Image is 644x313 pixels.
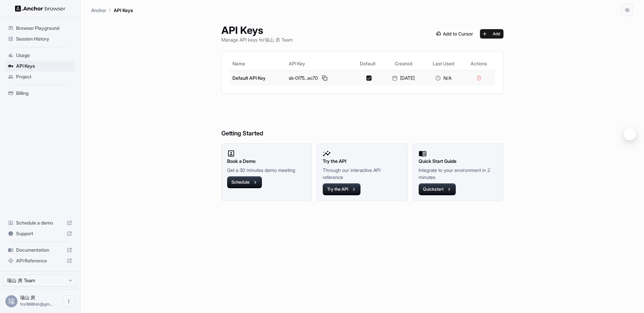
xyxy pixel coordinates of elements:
[5,23,75,34] div: Browser Playground
[16,220,64,226] span: Schedule a demo
[426,75,460,81] div: N/A
[323,158,402,165] h2: Try the API
[419,158,498,165] h2: Quick Start Guide
[16,36,72,42] span: Session History
[5,61,75,71] div: API Keys
[289,74,350,82] div: sk-0f75...ec70
[230,57,286,70] th: Name
[16,52,72,59] span: Usage
[424,57,463,70] th: Last Used
[15,5,65,12] img: Anchor Logo
[383,57,424,70] th: Created
[20,302,53,307] span: fris1998tsh@gmail.com
[386,75,421,81] div: [DATE]
[63,295,75,307] button: Open menu
[227,158,306,165] h2: Book a Demo
[434,29,476,39] img: Add anchorbrowser MCP server to Cursor
[91,7,106,14] p: Anchor
[5,88,75,99] div: Billing
[5,295,17,307] div: 瑞
[16,247,64,253] span: Documentation
[16,73,72,80] span: Project
[419,167,498,181] p: Integrate to your environment in 2 minutes
[5,228,75,239] div: Support
[321,74,329,82] button: Copy API key
[323,183,361,195] button: Try the API
[352,57,383,70] th: Default
[114,7,133,14] p: API Keys
[16,90,72,97] span: Billing
[16,63,72,69] span: API Keys
[419,183,456,195] button: Quickstart
[5,255,75,266] div: API Reference
[221,24,293,36] h1: API Keys
[230,70,286,85] td: Default API Key
[16,257,64,264] span: API Reference
[5,217,75,228] div: Schedule a demo
[91,6,133,14] nav: breadcrumb
[463,57,495,70] th: Actions
[286,57,352,70] th: API Key
[227,167,306,174] p: Get a 30 minutes demo meeting
[480,29,503,39] button: Add
[227,176,262,188] button: Schedule
[5,245,75,255] div: Documentation
[5,50,75,61] div: Usage
[221,102,503,138] h6: Getting Started
[323,167,402,181] p: Through our interactive API reference
[16,230,64,237] span: Support
[16,25,72,32] span: Browser Playground
[5,34,75,44] div: Session History
[5,71,75,82] div: Project
[221,36,293,43] p: Manage API keys for 瑞山 房 Team
[20,295,35,300] span: 瑞山 房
